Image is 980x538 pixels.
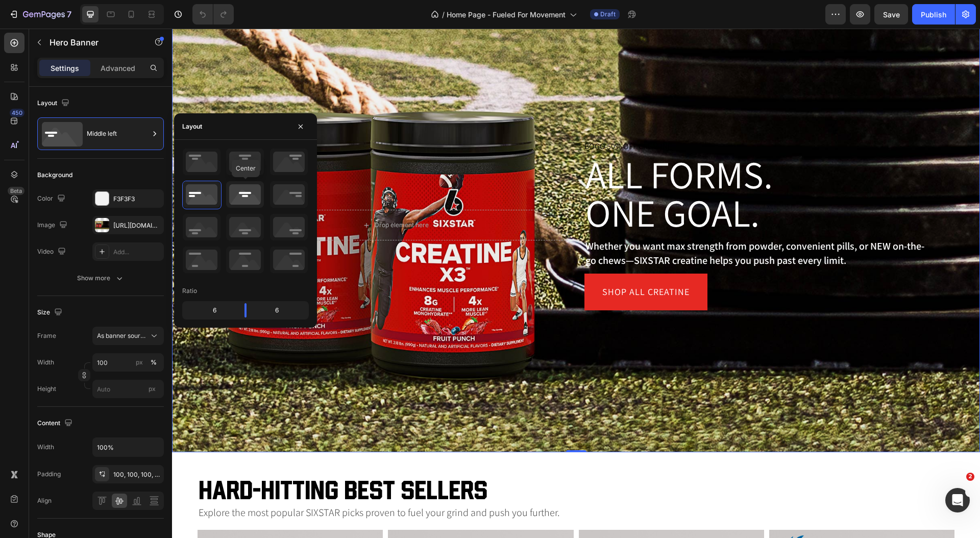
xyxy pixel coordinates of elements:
[184,303,236,317] div: 6
[874,4,908,25] button: Save
[67,8,71,20] p: 7
[37,306,64,320] div: Size
[412,126,757,204] h1: All Forms. One Goal.
[412,245,535,282] a: Shop all Creatine
[97,331,147,340] span: As banner source
[87,122,149,145] div: Middle left
[149,385,156,393] span: px
[151,358,157,367] div: %
[600,10,616,19] span: Draft
[10,109,24,117] div: 450
[182,122,202,131] div: Layout
[92,353,164,372] input: px%
[37,218,69,232] div: Image
[8,187,24,195] div: Beta
[37,358,54,367] label: Width
[136,358,143,367] div: px
[883,10,900,19] span: Save
[966,473,974,481] span: 2
[27,478,781,490] p: Explore the most popular SIXSTAR picks proven to fuel your grind and push you further.
[93,438,163,456] input: Auto
[26,449,782,474] h2: Hard-Hitting Best Sellers
[37,384,56,394] label: Height
[37,96,71,110] div: Layout
[413,210,756,239] p: Whether you want max strength from powder, convenient pills, or NEW on-the-go chews—SIXSTAR creat...
[447,9,566,20] span: Home Page - Fueled For Movement
[203,192,257,201] div: Drop element here
[4,4,76,25] button: 7
[101,63,135,74] p: Advanced
[113,194,161,204] div: F3F3F3
[412,112,757,124] div: BOGO 50% OFF CREATINE
[37,245,68,259] div: Video
[133,356,145,369] button: %
[37,170,72,180] div: Background
[172,29,980,538] iframe: Design area
[430,255,518,272] p: Shop all Creatine
[442,9,445,20] span: /
[92,327,164,345] button: As banner source
[113,470,161,479] div: 100, 100, 100, 100
[37,331,56,340] label: Frame
[37,443,54,452] div: Width
[37,269,164,287] button: Show more
[113,248,161,257] div: Add...
[113,221,161,230] div: [URL][DOMAIN_NAME]
[912,4,955,25] button: Publish
[37,192,67,206] div: Color
[182,286,197,296] div: Ratio
[255,303,307,317] div: 6
[945,488,970,512] iframe: Intercom live chat
[51,63,79,74] p: Settings
[37,417,75,430] div: Content
[148,356,160,369] button: px
[192,4,234,25] div: Undo/Redo
[92,380,164,398] input: px
[37,496,52,505] div: Align
[50,36,136,48] p: Hero Banner
[37,470,61,479] div: Padding
[77,273,125,283] div: Show more
[921,9,946,20] div: Publish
